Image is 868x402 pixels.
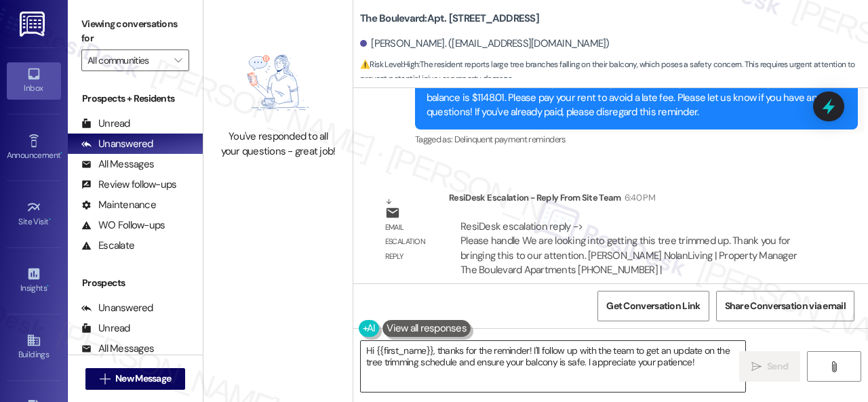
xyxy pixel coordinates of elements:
[716,291,854,321] button: Share Conversation via email
[68,92,203,106] div: Prospects + Residents
[20,12,47,37] img: ResiDesk Logo
[81,117,130,131] div: Unread
[427,76,836,119] div: Hi [PERSON_NAME], how are you? A friendly reminder that your rent is due and your current balance...
[360,58,868,87] span: : The resident reports large tree branches falling on their balcony, which poses a safety concern...
[415,129,858,149] div: Tagged as:
[81,321,130,336] div: Unread
[115,371,171,386] span: New Message
[361,341,745,392] textarea: Hi {{first_name}}, thanks for the reminder! I'll follow up with the team to get an update on the ...
[360,37,610,51] div: [PERSON_NAME]. ([EMAIL_ADDRESS][DOMAIN_NAME])
[81,198,156,212] div: Maintenance
[767,359,788,374] span: Send
[81,218,165,233] div: WO Follow-ups
[81,14,189,49] label: Viewing conversations for
[81,137,153,151] div: Unanswered
[81,301,153,315] div: Unanswered
[7,329,61,365] a: Buildings
[174,55,182,66] i: 
[829,361,839,372] i: 
[81,157,154,172] div: All Messages
[47,281,49,291] span: •
[621,190,655,205] div: 6:40 PM
[87,49,167,71] input: All communities
[739,351,800,382] button: Send
[81,178,176,192] div: Review follow-ups
[224,43,332,123] img: empty-state
[606,299,700,313] span: Get Conversation Link
[218,129,338,159] div: You've responded to all your questions - great job!
[454,134,566,145] span: Delinquent payment reminders
[81,239,134,253] div: Escalate
[85,368,186,390] button: New Message
[7,62,61,99] a: Inbox
[360,12,539,26] b: The Boulevard: Apt. [STREET_ADDRESS]
[385,220,438,264] div: Email escalation reply
[751,361,762,372] i: 
[7,262,61,299] a: Insights •
[597,291,709,321] button: Get Conversation Link
[49,215,51,224] span: •
[360,59,418,70] strong: ⚠️ Risk Level: High
[449,190,816,209] div: ResiDesk Escalation - Reply From Site Team
[725,299,846,313] span: Share Conversation via email
[60,148,62,158] span: •
[7,196,61,233] a: Site Visit •
[460,220,797,277] div: ResiDesk escalation reply -> Please handle We are looking into getting this tree trimmed up. Than...
[68,276,203,290] div: Prospects
[81,342,154,356] div: All Messages
[100,374,110,384] i: 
